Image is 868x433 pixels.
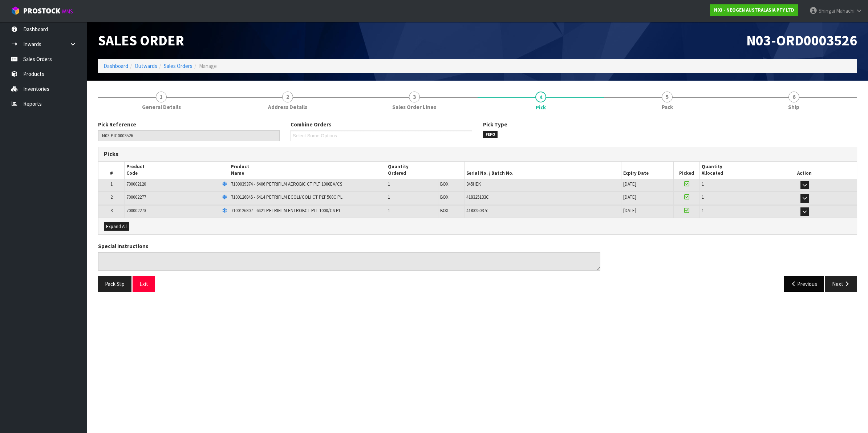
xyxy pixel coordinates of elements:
[126,194,146,200] span: 700002277
[229,162,386,179] th: Product Name
[222,182,227,187] i: Frozen Goods
[110,194,113,200] span: 2
[156,92,167,102] span: 1
[440,194,449,200] span: BOX
[98,276,131,292] button: Pack Slip
[466,207,488,214] span: 418325037c
[466,181,481,187] span: 345HEK
[388,194,390,200] span: 1
[788,92,799,102] span: 6
[11,6,20,15] img: cube-alt.png
[702,181,704,187] span: 1
[388,207,390,214] span: 1
[98,31,184,49] span: Sales Order
[98,162,125,179] th: #
[133,276,155,292] button: Exit
[23,6,60,16] span: ProStock
[483,121,507,128] label: Pick Type
[142,103,181,111] span: General Details
[825,276,857,292] button: Next
[231,181,342,187] span: 7100039374 - 6406 PETRIFILM AEROBIC CT PLT 1000EA/CS
[291,121,331,128] label: Combine Orders
[679,170,694,176] span: Picked
[231,194,342,200] span: 7100126845 - 6414 PETRIFILM ECOLI/COLI CT PLT 500C PL
[623,207,636,214] span: [DATE]
[746,31,857,49] span: N03-ORD0003526
[222,209,227,213] i: Frozen Goods
[819,7,835,14] span: Shingai
[714,7,794,13] strong: N03 - NEOGEN AUSTRALASIA PTY LTD
[392,103,436,111] span: Sales Order Lines
[164,62,192,69] a: Sales Orders
[788,103,799,111] span: Ship
[104,151,472,158] h3: Picks
[623,194,636,200] span: [DATE]
[386,162,465,179] th: Quantity Ordered
[621,162,674,179] th: Expiry Date
[702,207,704,214] span: 1
[440,181,449,187] span: BOX
[836,7,855,14] span: Mahachi
[104,222,129,231] button: Expand All
[784,276,824,292] button: Previous
[535,92,546,102] span: 4
[700,162,752,179] th: Quantity Allocated
[62,8,73,15] small: WMS
[106,223,127,230] span: Expand All
[199,62,217,69] span: Manage
[110,207,113,214] span: 3
[222,195,227,200] i: Frozen Goods
[126,207,146,214] span: 700002273
[98,242,148,250] label: Special Instructions
[536,104,546,111] span: Pick
[623,181,636,187] span: [DATE]
[702,194,704,200] span: 1
[104,62,128,69] a: Dashboard
[282,92,293,102] span: 2
[662,103,673,111] span: Pack
[752,162,857,179] th: Action
[98,115,857,297] span: Pick
[135,62,157,69] a: Outwards
[662,92,673,102] span: 5
[388,181,390,187] span: 1
[98,121,136,128] label: Pick Reference
[440,207,449,214] span: BOX
[231,207,341,214] span: 7100126807 - 6421 PETRIFILM ENTROBCT PLT 1000/CS PL
[483,131,498,138] span: FEFO
[268,103,307,111] span: Address Details
[126,181,146,187] span: 700002120
[110,181,113,187] span: 1
[465,162,621,179] th: Serial No. / Batch No.
[466,194,489,200] span: 418325133C
[125,162,229,179] th: Product Code
[409,92,420,102] span: 3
